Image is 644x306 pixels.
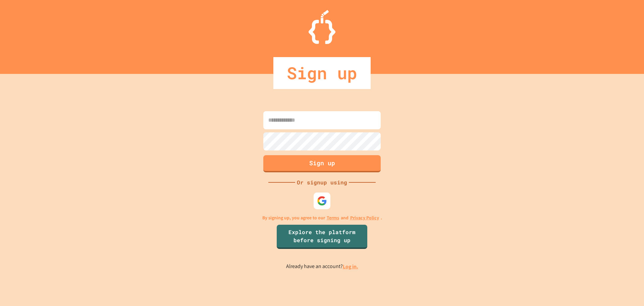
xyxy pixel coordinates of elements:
[262,214,382,221] p: By signing up, you agree to our and .
[309,10,335,44] img: Logo.svg
[327,214,339,221] a: Terms
[350,214,379,221] a: Privacy Policy
[263,155,381,172] button: Sign up
[286,262,358,271] p: Already have an account?
[343,263,358,270] a: Log in.
[317,196,327,206] img: google-icon.svg
[295,178,349,186] div: Or signup using
[277,225,367,249] a: Explore the platform before signing up
[273,57,371,89] div: Sign up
